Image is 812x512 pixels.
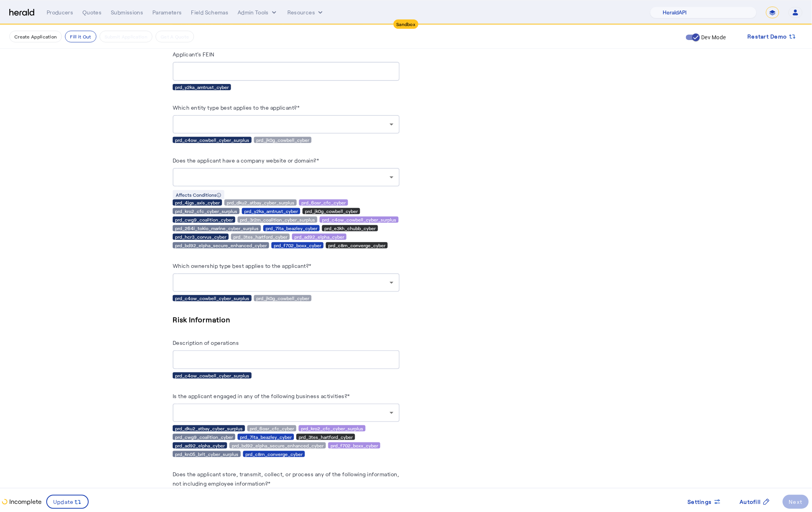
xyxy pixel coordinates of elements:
label: Which entity type best applies to the applicant?* [173,104,300,111]
div: prd_c4ow_cowbell_cyber_surplus [173,137,252,143]
div: prd_7ita_beazley_cyber [238,434,294,440]
div: prd_f702_boxx_cyber [271,242,324,248]
div: Producers [47,9,73,16]
div: prd_kro2_cfc_cyber_surplus [299,425,366,432]
div: prd_cwg9_coalition_cyber [173,217,235,223]
span: Autofill [740,498,761,506]
button: Autofill [734,495,777,509]
h5: Risk Information [173,314,400,325]
div: prd_jk0g_cowbell_cyber [254,295,311,301]
div: prd_3r2m_coalition_cyber_surplus [238,217,317,223]
button: Fill it Out [65,31,96,42]
button: Settings [682,495,728,509]
div: Affects Conditions [173,190,224,199]
div: prd_7ita_beazley_cyber [263,225,320,231]
div: prd_bd92_elpha_secure_enhanced_cyber [173,242,269,248]
div: Parameters [152,9,182,16]
div: prd_c8rn_converge_cyber [326,242,388,248]
div: prd_f702_boxx_cyber [328,442,380,449]
div: prd_c4ow_cowbell_cyber_surplus [173,295,252,301]
div: prd_264i_tokio_marine_cyber_surplus [173,225,261,231]
div: prd_e3kh_chubb_cyber [322,225,378,231]
div: prd_dku2_atbay_cyber_surplus [224,199,297,206]
p: Incomplete [8,497,42,507]
button: Restart Demo [742,30,803,44]
div: prd_c8rn_converge_cyber [243,451,305,457]
div: prd_ad92_elpha_cyber [292,234,346,240]
div: prd_3tes_hartford_cyber [296,434,355,440]
span: Settings [688,498,712,506]
label: Is the applicant engaged in any of the following business activities?* [173,393,350,399]
label: Applicant's FEIN [173,51,215,58]
button: Submit Application [100,31,152,42]
label: Does the applicant have a company website or domain?* [173,157,319,164]
div: prd_4jgs_axis_cyber [173,199,222,206]
div: Quotes [82,9,101,16]
div: Sandbox [394,19,419,29]
div: prd_ad92_elpha_cyber [173,442,227,449]
div: prd_dku2_atbay_cyber_surplus [173,425,245,432]
button: Update [46,495,89,509]
label: Description of operations [173,339,239,346]
div: prd_3tes_hartford_cyber [231,234,290,240]
div: prd_kro2_cfc_cyber_surplus [173,208,240,214]
span: Update [53,498,74,506]
div: prd_kn05_brit_cyber_surplus [173,451,241,457]
div: prd_6osr_cfc_cyber [247,425,296,432]
div: prd_c4ow_cowbell_cyber_surplus [320,217,399,223]
div: prd_6osr_cfc_cyber [299,199,348,206]
img: Herald Logo [9,9,34,16]
button: Get A Quote [156,31,194,42]
div: Submissions [111,9,143,16]
div: prd_bd92_elpha_secure_enhanced_cyber [229,442,326,449]
div: prd_jk0g_cowbell_cyber [303,208,360,214]
span: Restart Demo [748,32,787,41]
div: Field Schemas [191,9,229,16]
label: Dev Mode [700,33,726,41]
div: prd_hcr3_corvus_cyber [173,234,229,240]
label: Does the applicant store, transmit, collect, or process any of the following information, not inc... [173,471,399,487]
div: prd_y2ka_amtrust_cyber [242,208,300,214]
div: prd_y2ka_amtrust_cyber [173,84,231,90]
div: prd_jk0g_cowbell_cyber [254,137,311,143]
div: prd_c4ow_cowbell_cyber_surplus [173,372,252,379]
label: Which ownership type best applies to the applicant?* [173,262,311,269]
button: Create Application [9,31,62,42]
button: internal dropdown menu [238,9,278,16]
div: prd_cwg9_coalition_cyber [173,434,235,440]
button: Resources dropdown menu [287,9,324,16]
